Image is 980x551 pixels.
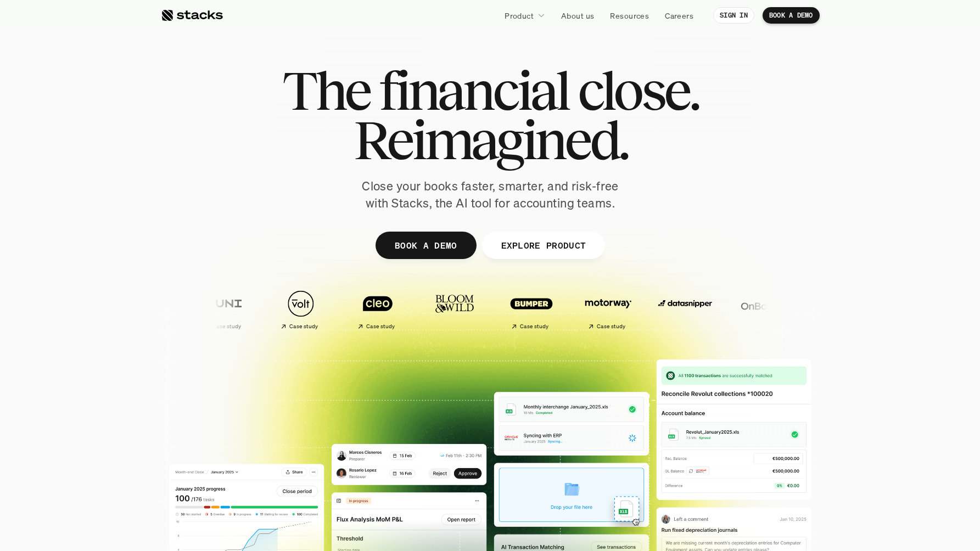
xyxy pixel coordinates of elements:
[573,284,644,334] a: Case study
[561,10,594,21] p: About us
[763,7,820,24] a: BOOK A DEMO
[713,7,754,24] a: SIGN IN
[501,237,586,253] p: EXPLORE PRODUCT
[366,323,395,330] h2: Case study
[519,323,548,330] h2: Case study
[555,5,601,25] a: About us
[353,115,627,165] span: Reimagined.
[610,10,649,21] p: Resources
[394,237,457,253] p: BOOK A DEMO
[481,232,605,259] a: EXPLORE PRODUCT
[578,66,698,115] span: close.
[265,284,337,334] a: Case study
[769,12,813,19] p: BOOK A DEMO
[188,284,260,334] a: Case study
[720,12,748,19] p: SIGN IN
[665,10,693,21] p: Careers
[496,284,567,334] a: Case study
[289,323,318,330] h2: Case study
[212,323,241,330] h2: Case study
[658,5,700,25] a: Careers
[353,178,628,212] p: Close your books faster, smarter, and risk-free with Stacks, the AI tool for accounting teams.
[505,10,534,21] p: Product
[375,232,476,259] a: BOOK A DEMO
[342,284,413,334] a: Case study
[379,66,568,115] span: financial
[596,323,625,330] h2: Case study
[603,5,656,25] a: Resources
[282,66,369,115] span: The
